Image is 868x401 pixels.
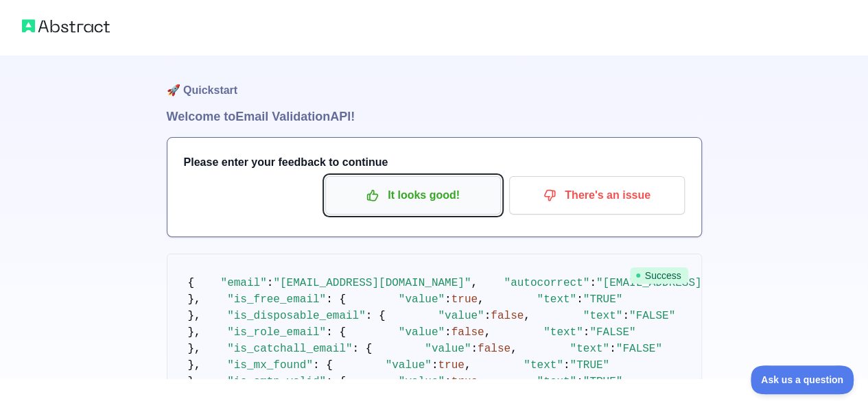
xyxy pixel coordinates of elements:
[751,365,854,394] iframe: Toggle Customer Support
[273,277,471,289] span: "[EMAIL_ADDRESS][DOMAIN_NAME]"
[471,277,478,289] span: ,
[399,293,445,306] span: "value"
[583,293,623,306] span: "TRUE"
[445,376,451,388] span: :
[227,293,326,306] span: "is_free_email"
[570,359,609,372] span: "TRUE"
[184,154,685,171] h3: Please enter your feedback to continue
[227,326,326,339] span: "is_role_email"
[616,343,662,355] span: "FALSE"
[336,184,491,207] p: It looks good!
[188,277,195,289] span: {
[451,326,484,339] span: false
[576,293,583,306] span: :
[478,293,484,306] span: ,
[504,277,589,289] span: "autocorrect"
[227,359,313,372] span: "is_mx_found"
[596,277,794,289] span: "[EMAIL_ADDRESS][DOMAIN_NAME]"
[353,343,373,355] span: : {
[609,343,616,355] span: :
[465,359,471,372] span: ,
[583,326,590,339] span: :
[386,359,432,372] span: "value"
[478,343,511,355] span: false
[227,310,366,322] span: "is_disposable_email"
[589,326,635,339] span: "FALSE"
[325,176,501,215] button: It looks good!
[478,376,484,388] span: ,
[451,293,478,306] span: true
[537,376,576,388] span: "text"
[537,293,576,306] span: "text"
[267,277,274,289] span: :
[425,343,471,355] span: "value"
[326,293,346,306] span: : {
[451,376,478,388] span: true
[438,310,484,322] span: "value"
[589,277,596,289] span: :
[167,107,702,126] h1: Welcome to Email Validation API!
[399,326,445,339] span: "value"
[445,293,451,306] span: :
[313,359,333,372] span: : {
[399,376,445,388] span: "value"
[445,326,451,339] span: :
[484,310,491,322] span: :
[22,16,110,36] img: Abstract logo
[583,376,623,388] span: "TRUE"
[519,184,675,207] p: There's an issue
[509,176,685,215] button: There's an issue
[511,343,517,355] span: ,
[227,343,352,355] span: "is_catchall_email"
[167,55,702,107] h1: 🚀 Quickstart
[491,310,524,322] span: false
[471,343,478,355] span: :
[326,376,346,388] span: : {
[576,376,583,388] span: :
[524,310,530,322] span: ,
[630,267,688,284] span: Success
[563,359,570,372] span: :
[622,310,629,322] span: :
[629,310,675,322] span: "FALSE"
[366,310,386,322] span: : {
[583,310,623,322] span: "text"
[432,359,438,372] span: :
[227,376,326,388] span: "is_smtp_valid"
[221,277,267,289] span: "email"
[326,326,346,339] span: : {
[570,343,609,355] span: "text"
[484,326,491,339] span: ,
[543,326,583,339] span: "text"
[438,359,464,372] span: true
[524,359,563,372] span: "text"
